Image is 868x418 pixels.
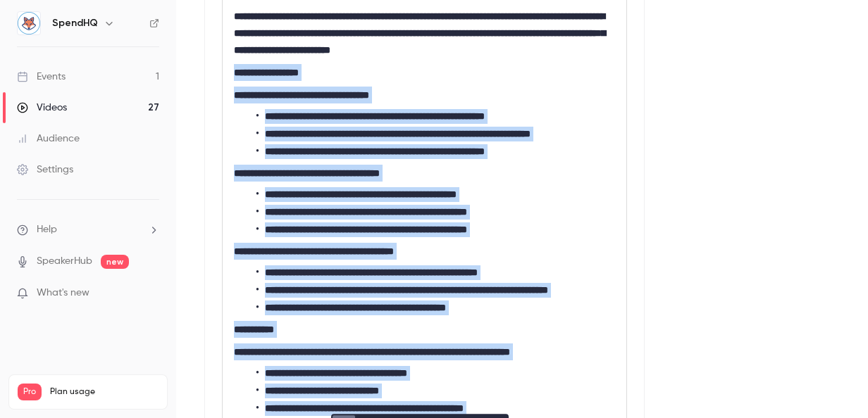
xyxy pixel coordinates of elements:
span: Help [37,222,57,237]
div: Videos [17,101,67,115]
iframe: Noticeable Trigger [142,287,159,300]
a: SpeakerHub [37,254,92,269]
div: Settings [17,163,73,177]
div: Audience [17,132,80,146]
span: What's new [37,286,89,300]
li: help-dropdown-opener [17,222,159,237]
h6: SpendHQ [52,16,98,30]
span: new [101,255,129,269]
span: Pro [18,384,42,400]
div: Events [17,70,66,84]
img: SpendHQ [18,12,40,34]
span: Plan usage [50,386,159,398]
